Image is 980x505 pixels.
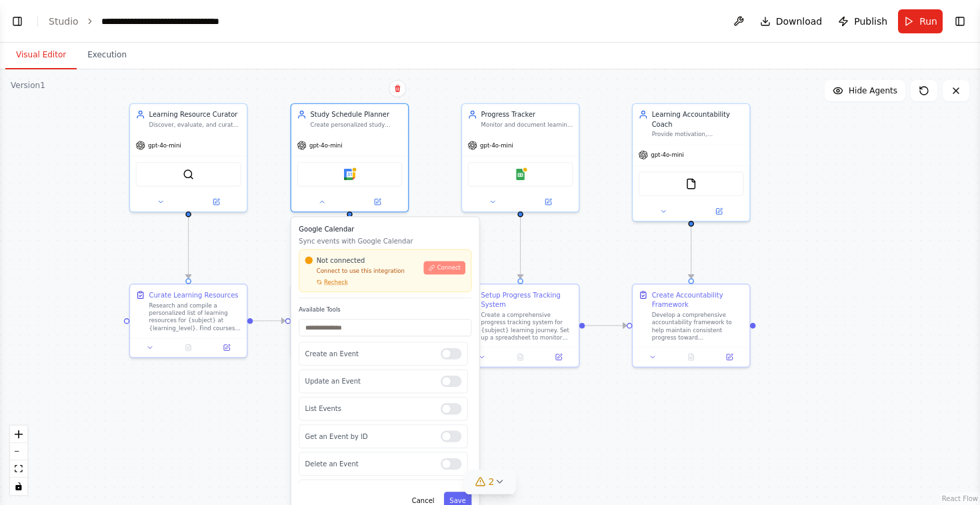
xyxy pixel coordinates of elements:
img: Google Sheets [515,169,526,180]
button: No output available [168,342,208,354]
button: Open in side panel [543,352,575,363]
div: Progress TrackerMonitor and document learning progress across {subject} courses and materials. Tr... [461,103,580,213]
button: No output available [671,352,711,363]
div: Create Accountability Framework [652,290,744,309]
span: gpt-4o-mini [309,141,343,149]
p: List Events [305,404,433,414]
button: Open in side panel [189,196,243,207]
button: Execution [77,41,137,69]
button: Show right sidebar [951,12,969,31]
button: Download [755,9,828,33]
button: Show left sidebar [8,12,27,31]
span: Run [919,15,937,28]
span: gpt-4o-mini [480,141,513,149]
span: Connect [437,264,461,272]
div: Curate Learning ResourcesResearch and compile a personalized list of learning resources for {subj... [129,284,248,358]
img: FileReadTool [685,178,697,189]
div: Create personalized study schedules for {subject} that optimize learning efficiency based on {ava... [310,121,402,129]
button: Hide Agents [825,80,905,101]
p: Sync events with Google Calendar [299,236,471,245]
div: Monitor and document learning progress across {subject} courses and materials. Track completion r... [481,121,573,129]
div: Setup Progress Tracking System [481,290,573,309]
button: Visual Editor [5,41,77,69]
button: fit view [10,460,27,478]
div: Discover, evaluate, and curate personalized learning resources for {subject} based on {learning_l... [149,121,241,129]
div: Setup Progress Tracking SystemCreate a comprehensive progress tracking system for {subject} learn... [461,284,580,368]
button: Open in side panel [521,196,575,207]
div: React Flow controls [10,426,27,495]
div: Study Schedule PlannerCreate personalized study schedules for {subject} that optimize learning ef... [291,103,409,213]
div: Learning Accountability Coach [652,110,744,129]
img: Google Calendar [344,169,355,180]
button: zoom in [10,426,27,443]
button: Open in side panel [692,205,745,217]
span: gpt-4o-mini [651,151,684,159]
span: Download [776,15,823,28]
span: Recheck [324,278,348,286]
span: 2 [489,475,495,488]
span: Not connected [317,256,365,265]
g: Edge from 213feec8-73bf-4260-8b55-72c6dc850d66 to 48c68fbd-65a9-4320-be3f-dab51ae7f4f9 [253,316,285,326]
button: Publish [833,9,893,33]
button: Run [898,9,943,33]
div: Curate Learning Resources [149,290,239,300]
div: Develop a comprehensive accountability framework to help maintain consistent progress toward {lea... [652,311,744,342]
div: Provide motivation, accountability, and guidance to help maintain consistent progress toward {lea... [652,131,744,138]
button: Open in side panel [713,352,746,363]
button: Recheck [305,278,348,286]
p: Delete an Event [305,459,433,468]
button: Open in side panel [351,196,404,207]
div: Learning Accountability CoachProvide motivation, accountability, and guidance to help maintain co... [632,103,751,222]
div: Create a comprehensive progress tracking system for {subject} learning journey. Set up a spreadsh... [481,311,573,342]
g: Edge from bb69c35d-2221-439a-9654-d93241124028 to 213feec8-73bf-4260-8b55-72c6dc850d66 [183,217,193,278]
p: Get an Event by ID [305,432,433,441]
div: Progress Tracker [481,110,573,119]
div: Learning Resource CuratorDiscover, evaluate, and curate personalized learning resources for {subj... [129,103,248,213]
button: Delete node [389,80,406,97]
div: Create Accountability FrameworkDevelop a comprehensive accountability framework to help maintain ... [632,284,751,368]
g: Edge from 55f2a542-993a-47cf-b30a-5b18e45932f5 to 1d87105f-2737-4d63-a110-183fefd49b65 [585,321,627,330]
p: Connect to use this integration [305,267,419,274]
p: Update an Event [305,376,433,386]
button: No output available [500,352,540,363]
nav: breadcrumb [49,15,251,28]
a: Studio [49,16,79,27]
div: Learning Resource Curator [149,110,241,119]
h3: Google Calendar [299,225,471,234]
div: Study Schedule Planner [310,110,402,119]
div: Research and compile a personalized list of learning resources for {subject} at {learning_level}.... [149,302,241,332]
button: Connect [424,262,465,275]
button: 2 [465,470,516,494]
img: SerperDevTool [183,169,194,180]
g: Edge from 5293ec6a-b0f4-4fc1-8033-a5fa9db66427 to 55f2a542-993a-47cf-b30a-5b18e45932f5 [515,217,525,278]
button: Open in side panel [211,342,243,354]
a: React Flow attribution [942,495,978,502]
button: zoom out [10,443,27,460]
span: Hide Agents [849,85,897,96]
div: Version 1 [11,80,45,91]
span: gpt-4o-mini [148,141,181,149]
label: Available Tools [299,306,471,313]
span: Publish [854,15,887,28]
g: Edge from af33a148-c311-4d75-adcb-4a83fe3d0e2c to 1d87105f-2737-4d63-a110-183fefd49b65 [687,227,696,279]
p: Create an Event [305,349,433,358]
button: toggle interactivity [10,478,27,495]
